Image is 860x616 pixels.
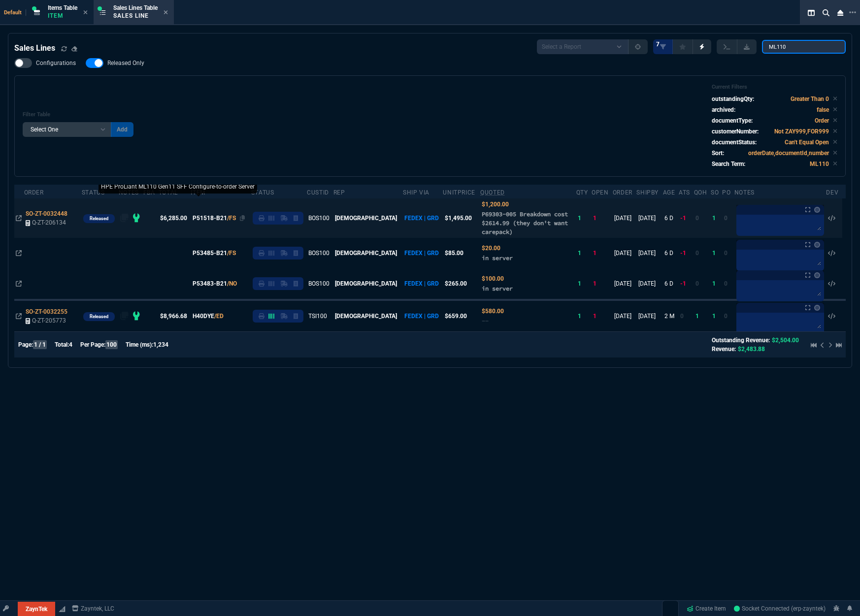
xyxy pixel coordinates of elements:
td: 1 [592,268,613,300]
td: 6 D [663,268,679,300]
div: QOH [694,189,707,196]
p: Item [48,12,77,20]
div: ShipBy [636,189,659,196]
span: SO-ZT-0032255 [26,308,67,315]
span: Sales Lines Table [113,4,158,11]
div: Total [159,189,178,196]
td: 0 [694,238,711,268]
td: 0 [722,268,734,300]
div: unitPrice [443,189,475,196]
div: ATS [679,189,690,196]
a: /ED [214,312,224,321]
span: Quoted Cost [482,308,504,315]
a: msbcCompanyName [69,604,117,613]
td: 1 [711,268,722,300]
span: BOS100 [308,250,330,257]
nx-icon: Split Panels [804,7,819,19]
code: false [817,106,829,113]
td: [DATE] [613,300,637,331]
nx-icon: Open New Tab [849,8,856,17]
div: Open [592,189,608,196]
code: orderDate,documentId,number [748,150,829,157]
div: Ship Via [403,189,430,196]
span: in server [482,285,513,292]
td: 0 [722,198,734,238]
td: 1 [592,198,613,238]
div: Dev [826,189,838,196]
div: SO [711,189,719,196]
span: Quoted Cost [482,201,509,208]
span: Q-ZT-206134 [32,219,66,226]
span: -1 [680,215,686,222]
div: QTY [576,189,588,196]
span: Socket Connected (erp-zayntek) [734,605,826,612]
span: Default [4,9,26,16]
code: Can't Equal Open [785,139,829,146]
a: Create Item [683,601,730,616]
span: 1,234 [153,341,168,348]
p: customerNumber: [712,127,759,136]
code: Greater Than 0 [791,96,829,102]
span: FEDEX | GRD [404,280,439,287]
div: Rep [333,189,345,196]
span: TSI100 [308,313,327,320]
div: Status [251,189,274,196]
td: [DATE] [636,198,663,238]
span: FEDEX | GRD [404,250,439,257]
td: [DATE] [613,198,637,238]
p: documentType: [712,116,753,125]
td: 1 [592,238,613,268]
div: Notes [734,189,755,196]
nx-icon: Open In Opposite Panel [16,313,22,320]
span: -1 [680,280,686,287]
nx-fornida-erp-notes: number [120,216,129,223]
span: $2,483.88 [738,346,765,353]
h6: Filter Table [23,111,133,118]
div: Notes [119,189,139,196]
p: Released [90,215,108,223]
td: 1 [711,238,722,268]
td: 0 [722,238,734,268]
div: FBA [143,189,155,196]
span: $2,504.00 [772,337,799,344]
td: [DATE] [636,300,663,331]
code: ML110 [810,161,829,167]
span: 100 [105,340,118,349]
td: $659.00 [443,300,480,331]
a: /NO [227,279,237,288]
span: Per Page: [80,341,105,348]
td: 1 [592,300,613,331]
h4: Sales Lines [14,42,55,54]
span: [DEMOGRAPHIC_DATA] [335,280,397,287]
span: Quoted Cost [482,245,500,252]
nx-icon: Close Tab [83,9,88,17]
td: [DATE] [636,238,663,268]
td: 1 [576,238,592,268]
span: Total: [55,341,69,348]
span: Configurations [36,59,76,67]
nx-icon: Open In Opposite Panel [16,215,22,222]
td: [DATE] [613,268,637,300]
td: 6 D [663,238,679,268]
span: 4 [69,341,72,348]
code: Order [815,117,829,124]
nx-icon: Open In Opposite Panel [16,280,22,287]
span: 0 [680,313,684,320]
span: P53485-B21 [193,249,227,258]
p: outstandingQty: [712,95,754,103]
span: Released Only [107,59,144,67]
td: 1 [576,300,592,331]
span: Quoted Cost [482,275,504,282]
span: [DEMOGRAPHIC_DATA] [335,215,397,222]
td: $1,495.00 [443,198,480,238]
p: Sort: [712,149,724,158]
span: FEDEX | GRD [404,313,439,320]
div: PO [722,189,730,196]
span: Items Table [48,4,77,11]
td: [DATE] [636,268,663,300]
span: H40DYE [193,312,214,321]
td: [DATE] [613,238,637,268]
code: Not ZAY999,FOR999 [774,128,829,135]
td: 1 [694,300,711,331]
span: BOS100 [308,215,330,222]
